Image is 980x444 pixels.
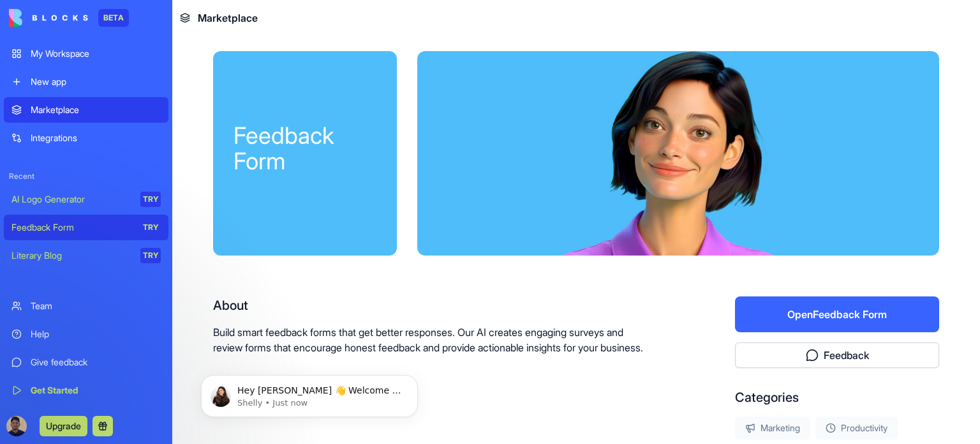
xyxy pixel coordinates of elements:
div: New app [31,75,161,88]
a: BETA [9,9,129,27]
div: Help [31,328,161,341]
div: Marketplace [31,103,161,116]
img: ACg8ocL-kDDLA4b-dtiZza85MiCthGf4is4R8Ti385iF0dWlAF5Zp_hw=s96-c [6,416,27,436]
div: Feedback Form [234,123,376,174]
div: My Workspace [31,47,161,60]
a: Integrations [4,125,168,151]
div: TRY [140,220,161,235]
a: Get Started [4,378,168,403]
div: Integrations [31,132,161,144]
div: Literary Blog [11,249,131,262]
div: AI Logo Generator [11,193,131,206]
a: Help [4,321,168,347]
span: Recent [4,171,168,181]
div: TRY [140,248,161,263]
a: OpenFeedback Form [735,308,939,321]
div: Productivity [815,417,898,440]
div: Team [31,300,161,312]
div: TRY [140,192,161,207]
button: OpenFeedback Form [735,296,939,332]
div: Categories [735,388,939,406]
a: AI Logo GeneratorTRY [4,187,168,212]
div: Give feedback [31,356,161,369]
a: Upgrade [40,419,87,432]
div: Feedback Form [11,221,131,234]
a: My Workspace [4,41,168,66]
a: Marketplace [4,97,168,123]
iframe: Intercom notifications message [182,348,437,438]
div: Marketing [735,417,810,440]
a: Give feedback [4,349,168,375]
a: New app [4,69,168,95]
a: Literary BlogTRY [4,243,168,268]
button: Upgrade [40,416,87,436]
div: Get Started [31,384,161,397]
a: Feedback FormTRY [4,215,168,240]
img: logo [9,9,88,27]
button: Feedback [735,342,939,368]
span: Marketplace [198,10,258,26]
p: Build smart feedback forms that get better responses. Our AI creates engaging surveys and review ... [213,325,653,355]
div: About [213,296,653,314]
div: BETA [98,9,129,27]
a: Team [4,293,168,319]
